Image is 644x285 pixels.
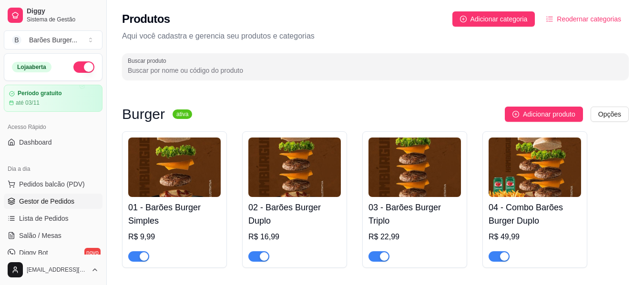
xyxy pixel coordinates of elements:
p: Aqui você cadastra e gerencia seu produtos e categorias [122,30,629,42]
span: Opções [598,109,621,119]
h4: 01 - Barões Burger Simples [128,201,221,227]
div: Acesso Rápido [4,119,102,135]
span: Lista de Pedidos [19,214,69,223]
button: Pedidos balcão (PDV) [4,177,102,192]
div: Dia a dia [4,161,102,177]
article: Período gratuito [18,90,62,97]
a: Gestor de Pedidos [4,194,102,209]
span: plus-circle [460,16,467,22]
img: product-image [128,138,221,197]
span: B [12,35,21,45]
span: Salão / Mesas [19,231,61,240]
span: Adicionar categoria [470,14,528,24]
h4: 04 - Combo Barões Burger Duplo [489,201,581,227]
a: Dashboard [4,135,102,150]
a: Salão / Mesas [4,228,102,243]
h4: 03 - Barões Burger Triplo [368,201,461,227]
span: Diggy Bot [19,248,48,257]
a: DiggySistema de Gestão [4,4,102,27]
div: R$ 9,99 [128,231,221,243]
span: Pedidos balcão (PDV) [19,179,85,189]
button: Opções [591,107,629,122]
span: Diggy [27,7,99,16]
input: Buscar produto [128,66,623,75]
div: Loja aberta [12,62,51,72]
button: [EMAIL_ADDRESS][DOMAIN_NAME] [4,258,102,281]
span: ordered-list [546,16,553,22]
span: Adicionar produto [523,109,575,119]
a: Período gratuitoaté 03/11 [4,85,102,112]
span: Gestor de Pedidos [19,197,74,206]
h3: Burger [122,108,165,120]
img: product-image [248,138,341,197]
button: Reodernar categorias [539,11,629,27]
div: R$ 22,99 [368,231,461,243]
button: Alterar Status [73,61,94,73]
sup: ativa [173,109,192,119]
button: Adicionar produto [505,107,583,122]
label: Buscar produto [128,57,170,65]
span: Dashboard [19,138,52,147]
div: R$ 49,99 [489,231,581,243]
button: Adicionar categoria [452,11,535,27]
img: product-image [489,138,581,197]
article: até 03/11 [16,99,40,107]
div: Barões Burger ... [29,35,77,45]
a: Diggy Botnovo [4,245,102,260]
span: Sistema de Gestão [27,16,99,23]
span: [EMAIL_ADDRESS][DOMAIN_NAME] [27,266,87,274]
button: Select a team [4,30,102,49]
h4: 02 - Barões Burger Duplo [248,201,341,227]
img: product-image [368,138,461,197]
div: R$ 16,99 [248,231,341,243]
a: Lista de Pedidos [4,211,102,226]
span: Reodernar categorias [557,14,621,24]
span: plus-circle [512,111,519,118]
h2: Produtos [122,11,170,27]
